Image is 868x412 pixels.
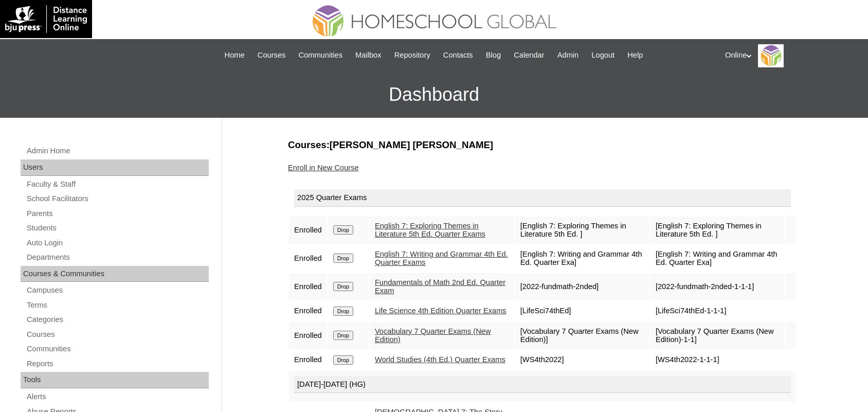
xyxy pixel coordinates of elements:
[288,138,797,152] h3: Courses:[PERSON_NAME] [PERSON_NAME]
[26,192,209,205] a: School Facilitators
[220,49,250,61] a: Home
[591,49,614,61] span: Logout
[515,350,649,370] td: [WS4th2022]
[333,307,353,316] input: Drop
[5,5,87,33] img: logo-white.png
[389,49,436,61] a: Repository
[26,390,209,403] a: Alerts
[288,164,359,172] a: Enroll in New Course
[26,145,209,157] a: Admin Home
[26,178,209,191] a: Faculty & Staff
[5,71,863,118] h3: Dashboard
[650,245,785,272] td: [English 7: Writing and Grammar 4th Ed. Quarter Exa]
[627,49,643,61] span: Help
[26,207,209,220] a: Parents
[333,355,353,365] input: Drop
[514,49,544,61] span: Calendar
[293,49,348,61] a: Communities
[333,254,353,263] input: Drop
[298,49,342,61] span: Communities
[333,331,353,340] input: Drop
[26,328,209,341] a: Courses
[225,49,245,61] span: Home
[26,237,209,249] a: Auto Login
[289,301,327,321] td: Enrolled
[294,376,791,393] div: [DATE]-[DATE] (HG)
[375,250,508,267] a: English 7: Writing and Grammar 4th Ed. Quarter Exams
[515,301,649,321] td: [LifeSci74thEd]
[21,372,209,388] div: Tools
[375,222,485,239] a: English 7: Exploring Themes in Literature 5th Ed. Quarter Exams
[586,49,620,61] a: Logout
[21,159,209,176] div: Users
[26,357,209,370] a: Reports
[294,189,791,207] div: 2025 Quarter Exams
[375,327,491,344] a: Vocabulary 7 Quarter Exams (New Edition)
[515,217,649,244] td: [English 7: Exploring Themes in Literature 5th Ed. ]
[438,49,478,61] a: Contacts
[21,266,209,282] div: Courses & Communities
[252,49,291,61] a: Courses
[650,301,785,321] td: [LifeSci74thEd-1-1-1]
[481,49,506,61] a: Blog
[26,222,209,235] a: Students
[650,350,785,370] td: [WS4th2022-1-1-1]
[622,49,648,61] a: Help
[486,49,501,61] span: Blog
[394,49,430,61] span: Repository
[443,49,473,61] span: Contacts
[515,245,649,272] td: [English 7: Writing and Grammar 4th Ed. Quarter Exa]
[333,282,353,291] input: Drop
[758,44,784,67] img: Online Academy
[350,49,387,61] a: Mailbox
[375,278,505,295] a: Fundamentals of Math 2nd Ed. Quarter Exam
[650,322,785,349] td: [Vocabulary 7 Quarter Exams (New Edition)-1-1]
[26,251,209,264] a: Departments
[355,49,382,61] span: Mailbox
[289,350,327,370] td: Enrolled
[725,44,858,67] div: Online
[26,299,209,312] a: Terms
[552,49,584,61] a: Admin
[515,322,649,349] td: [Vocabulary 7 Quarter Exams (New Edition)]
[650,273,785,300] td: [2022-fundmath-2nded-1-1-1]
[650,217,785,244] td: [English 7: Exploring Themes in Literature 5th Ed. ]
[289,322,327,349] td: Enrolled
[557,49,579,61] span: Admin
[515,273,649,300] td: [2022-fundmath-2nded]
[289,245,327,272] td: Enrolled
[375,355,505,364] a: World Studies (4th Ed.) Quarter Exams
[333,225,353,235] input: Drop
[26,313,209,326] a: Categories
[375,307,507,315] a: Life Science 4th Edition Quarter Exams
[258,49,286,61] span: Courses
[509,49,549,61] a: Calendar
[289,273,327,300] td: Enrolled
[26,343,209,355] a: Communities
[26,284,209,297] a: Campuses
[289,217,327,244] td: Enrolled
